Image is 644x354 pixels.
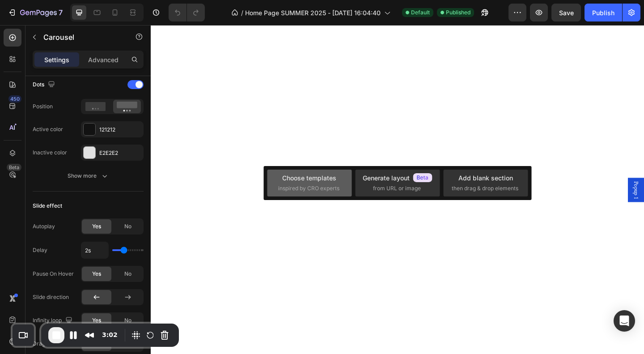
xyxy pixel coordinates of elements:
span: No [124,316,131,324]
span: from URL or image [373,184,421,192]
div: Slide direction [33,293,69,301]
div: Slide effect [33,202,62,210]
div: Active color [33,125,63,133]
div: Autoplay [33,222,55,230]
p: Settings [44,55,69,64]
div: Choose templates [282,173,336,183]
p: Advanced [88,55,119,64]
div: Dots [33,79,57,91]
div: Show more [68,171,109,180]
span: Default [411,9,430,17]
div: Publish [592,8,614,17]
div: Inactive color [33,149,67,157]
span: then drag & drop elements [452,184,518,192]
span: Popup 1 [523,170,532,189]
div: Add blank section [458,173,513,183]
div: E2E2E2 [99,149,141,157]
span: Yes [92,316,101,324]
p: 7 [59,7,63,18]
div: 450 [8,95,21,102]
span: Yes [92,270,101,278]
button: Save [551,4,581,21]
p: Carousel [43,32,119,43]
div: 121212 [99,126,141,134]
div: Generate layout [363,173,432,183]
div: Open Intercom Messenger [614,310,635,332]
input: Auto [81,242,108,258]
span: Save [559,9,574,17]
button: 7 [4,4,67,21]
span: inspired by CRO experts [278,184,339,192]
div: Undo/Redo [169,4,205,21]
span: No [124,222,131,230]
button: Publish [585,4,622,21]
span: No [124,270,131,278]
span: / [241,8,243,17]
span: Home Page SUMMER 2025 - [DATE] 16:04:40 [245,8,381,17]
div: Position [33,102,53,111]
div: Beta [7,164,21,171]
div: Delay [33,246,47,254]
span: Yes [92,222,101,230]
span: Published [446,9,470,17]
div: Infinity loop [33,315,74,327]
button: Show more [33,168,144,184]
div: Pause On Hover [33,270,74,278]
